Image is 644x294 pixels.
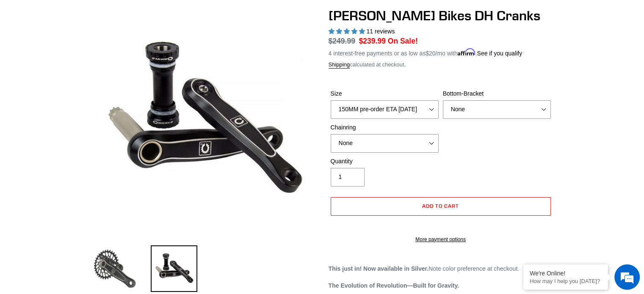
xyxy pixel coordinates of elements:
[329,265,429,272] strong: This just in! Now available in Silver.
[331,236,551,243] a: More payment options
[329,28,367,35] span: 4.91 stars
[331,123,439,132] label: Chainring
[331,157,439,166] label: Quantity
[458,49,475,56] span: Affirm
[329,282,459,289] strong: The Evolution of Revolution—Built for Gravity.
[388,36,418,47] span: On Sale!
[329,47,522,58] p: 4 interest-free payments or as low as /mo with .
[530,278,602,284] p: How may I help you today?
[359,37,386,45] span: $239.99
[426,50,435,57] span: $20
[331,89,439,98] label: Size
[366,28,395,35] span: 11 reviews
[329,61,350,69] a: Shipping
[331,197,551,216] button: Add to cart
[530,270,602,277] div: We're Online!
[443,89,551,98] label: Bottom-Bracket
[329,60,553,69] div: calculated at checkout.
[329,8,553,24] h1: [PERSON_NAME] Bikes DH Cranks
[329,264,553,273] p: Note color preference at checkout.
[422,203,459,209] span: Add to cart
[151,245,197,292] img: Load image into Gallery viewer, Canfield Bikes DH Cranks
[477,50,522,57] a: See if you qualify - Learn more about Affirm Financing (opens in modal)
[329,37,355,45] s: $249.99
[91,245,138,292] img: Load image into Gallery viewer, Canfield Bikes DH Cranks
